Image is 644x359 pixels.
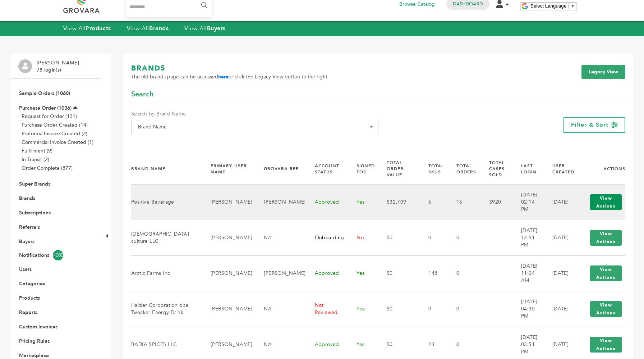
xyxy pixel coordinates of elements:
[19,224,40,231] a: Referrals
[255,291,305,327] td: NA
[19,209,51,216] a: Subscriptions
[131,89,153,99] span: Search
[22,165,73,172] a: Order Complete (877)
[447,220,480,255] td: 0
[348,291,378,327] td: Yes
[22,147,52,154] a: Fulfillment (9)
[131,184,202,220] td: Positive Beverage
[131,255,202,291] td: Arctic Farms Inc
[202,255,255,291] td: [PERSON_NAME]
[590,301,622,317] button: View Actions
[399,0,435,8] a: Browse Catalog
[453,1,483,7] a: Dashboard
[255,154,305,184] th: Grovara Rep
[348,220,378,255] td: No
[590,194,622,210] button: View Actions
[131,154,202,184] th: Brand Name
[22,139,93,146] a: Commercial Invoice Created (1)
[131,291,202,327] td: Haider Corporation dba Tweaker Energy Drink
[348,255,378,291] td: Yes
[480,154,512,184] th: Total Cases Sold
[19,238,34,245] a: Buyers
[19,105,72,112] a: Purchase Order (1036)
[530,3,566,9] span: Select Language
[512,154,543,184] th: Last Login
[131,73,327,81] span: The old brands page can be accessed or click the Legacy View button to the right
[135,122,374,132] span: Brand Name
[590,265,622,281] button: View Actions
[19,90,70,97] a: Sample Orders (1060)
[22,113,77,120] a: Request for Order (131)
[419,291,447,327] td: 0
[19,295,40,301] a: Products
[578,154,625,184] th: Actions
[86,24,111,32] strong: Products
[512,255,543,291] td: [DATE] 11:24 AM
[202,220,255,255] td: [PERSON_NAME]
[581,65,625,79] a: Legacy View
[543,220,578,255] td: [DATE]
[53,250,63,260] span: 4000
[512,220,543,255] td: [DATE] 12:51 PM
[19,250,92,260] a: Notifications4000
[480,184,512,220] td: 3920
[184,24,226,32] a: View AllBuyers
[22,122,88,128] a: Purchase Order Created (14)
[419,255,447,291] td: 148
[306,220,348,255] td: Onboarding
[131,63,327,73] h1: BRANDS
[306,291,348,327] td: Not Reviewed
[590,230,622,246] button: View Actions
[19,195,35,202] a: Brands
[19,352,49,359] a: Marketplace
[306,255,348,291] td: Approved
[131,220,202,255] td: [DEMOGRAPHIC_DATA] culture LLC
[419,184,447,220] td: 6
[19,266,32,273] a: Users
[22,156,49,163] a: In-Transit (2)
[571,121,608,129] span: Filter & Sort
[348,154,378,184] th: Signed TOS
[202,154,255,184] th: Primary User Name
[419,154,447,184] th: Total SKUs
[306,154,348,184] th: Account Status
[543,154,578,184] th: User Created
[255,184,305,220] td: [PERSON_NAME]
[512,291,543,327] td: [DATE] 04:30 PM
[378,184,420,220] td: $32,709
[568,3,569,9] span: ​
[255,220,305,255] td: NA
[131,110,378,118] label: Search by Brand Name
[149,24,169,32] strong: Brands
[543,291,578,327] td: [DATE]
[419,220,447,255] td: 0
[131,120,378,134] span: Brand Name
[378,154,420,184] th: Total Order Value
[348,184,378,220] td: Yes
[22,130,87,137] a: Proforma Invoice Created (2)
[207,24,226,32] strong: Buyers
[19,280,45,287] a: Categories
[19,338,50,345] a: Pricing Rules
[127,24,169,32] a: View AllBrands
[447,255,480,291] td: 0
[530,3,575,9] a: Select Language​
[19,309,37,316] a: Reports
[63,24,111,32] a: View AllProducts
[18,59,32,73] img: profile.png
[378,291,420,327] td: $0
[19,181,50,187] a: Super Brands
[543,255,578,291] td: [DATE]
[570,3,575,9] span: ▼
[447,291,480,327] td: 0
[255,255,305,291] td: [PERSON_NAME]
[218,73,229,80] a: here
[512,184,543,220] td: [DATE] 02:14 PM
[37,59,84,73] li: [PERSON_NAME] - 78 login(s)
[543,184,578,220] td: [DATE]
[447,154,480,184] th: Total Orders
[378,220,420,255] td: $0
[202,184,255,220] td: [PERSON_NAME]
[590,337,622,353] button: View Actions
[19,323,57,330] a: Custom Invoices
